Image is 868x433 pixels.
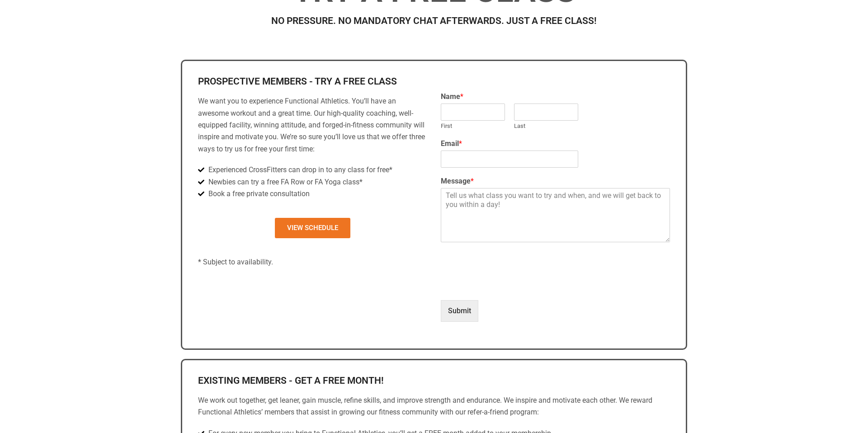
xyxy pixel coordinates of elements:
h2: No Pressure. No Mandatory Chat Afterwards. Just a Free Class! [183,16,685,26]
label: First [441,122,505,130]
span: View Schedule [287,225,338,231]
h2: Prospective Members - Try a Free Class [198,77,427,86]
p: We want you to experience Functional Athletics. You’ll have an awesome workout and a great time. ... [198,95,427,155]
iframe: reCAPTCHA [441,251,578,319]
button: Submit [441,300,478,322]
p: * Subject to availability. [198,256,427,268]
label: Last [514,122,578,130]
span: Newbies can try a free FA Row or FA Yoga class* [206,176,363,188]
a: View Schedule [275,218,350,238]
p: We work out together, get leaner, gain muscle, refine skills, and improve strength and endurance.... [198,395,670,419]
span: Experienced CrossFitters can drop in to any class for free* [206,164,392,176]
label: Email [441,139,670,149]
label: Name [441,92,670,102]
span: Book a free private consultation [206,188,310,200]
label: Message [441,177,670,186]
h2: Existing Members - Get a Free Month! [198,376,670,386]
